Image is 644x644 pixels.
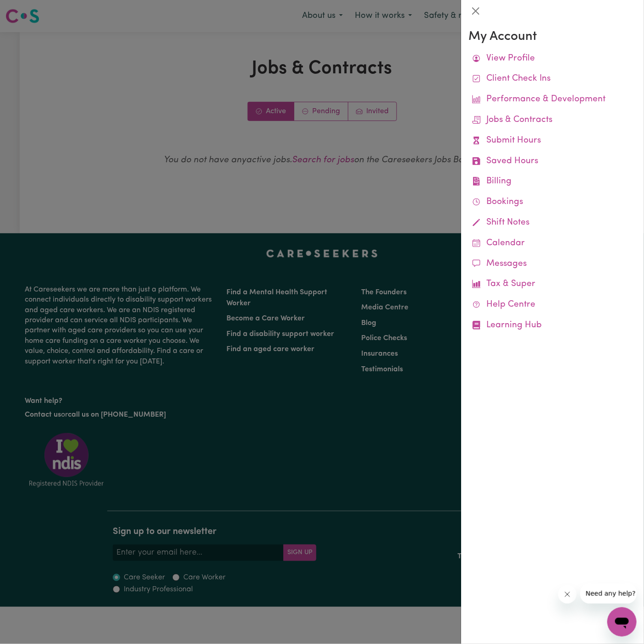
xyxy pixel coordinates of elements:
iframe: Button to launch messaging window [607,607,637,637]
a: Saved Hours [468,151,637,172]
a: Calendar [468,233,637,254]
h3: My Account [468,29,637,45]
iframe: Message from company [580,583,637,604]
a: Messages [468,254,637,275]
a: Client Check Ins [468,69,637,89]
a: Bookings [468,192,637,213]
a: View Profile [468,49,637,69]
a: Jobs & Contracts [468,110,637,131]
a: Submit Hours [468,131,637,151]
a: Help Centre [468,295,637,315]
a: Learning Hub [468,315,637,336]
button: Close [468,4,483,18]
a: Tax & Super [468,274,637,295]
a: Billing [468,171,637,192]
a: Shift Notes [468,213,637,233]
a: Performance & Development [468,89,637,110]
iframe: Close message [558,585,577,604]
